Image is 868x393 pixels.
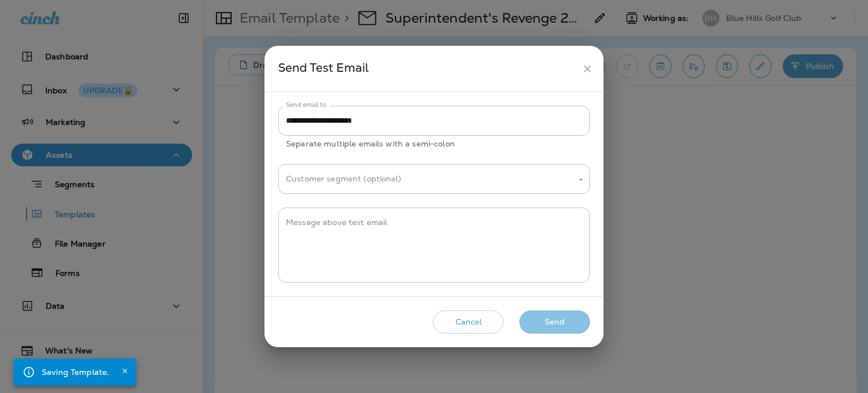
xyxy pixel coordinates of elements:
[576,175,586,185] button: Open
[519,310,590,334] button: Send
[577,58,598,79] button: close
[286,101,326,109] label: Send email to
[433,310,504,334] button: Cancel
[118,364,132,378] button: Close
[286,137,582,150] p: Separate multiple emails with a semi-colon
[42,362,109,382] div: Saving Template.
[278,58,577,79] div: Send Test Email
